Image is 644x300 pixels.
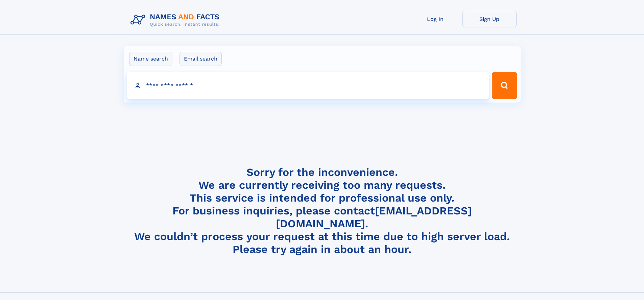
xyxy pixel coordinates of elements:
[276,204,472,230] a: [EMAIL_ADDRESS][DOMAIN_NAME]
[127,72,489,99] input: search input
[492,72,517,99] button: Search Button
[462,11,517,27] a: Sign Up
[128,166,517,256] h4: Sorry for the inconvenience. We are currently receiving too many requests. This service is intend...
[408,11,462,27] a: Log In
[129,52,172,66] label: Name search
[128,11,225,29] img: Logo Names and Facts
[180,52,222,66] label: Email search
